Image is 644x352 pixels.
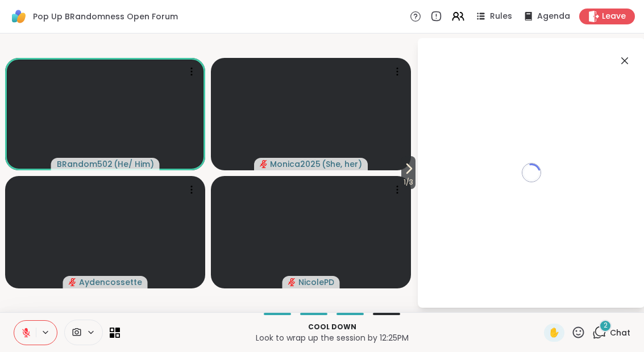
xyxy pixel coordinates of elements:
span: audio-muted [288,278,296,286]
span: Monica2025 [270,158,321,170]
p: Look to wrap up the session by 12:25PM [127,332,537,343]
span: audio-muted [69,278,77,286]
span: BRandom502 [57,158,113,170]
span: NicolePD [298,276,334,288]
span: ✋ [549,326,560,340]
button: 1/3 [401,156,416,189]
span: audio-muted [260,160,268,168]
span: Agenda [537,11,570,22]
span: Rules [490,11,512,22]
p: Cool down [127,322,537,332]
span: Chat [610,327,630,338]
span: Leave [602,11,626,22]
span: Aydencossette [79,276,142,288]
span: ( She, her ) [322,158,362,170]
img: ShareWell Logomark [9,7,28,26]
span: Pop Up BRandomness Open Forum [33,11,178,22]
span: 1 / 3 [401,175,416,189]
span: ( He/ Him ) [114,158,154,170]
span: 2 [604,321,608,330]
